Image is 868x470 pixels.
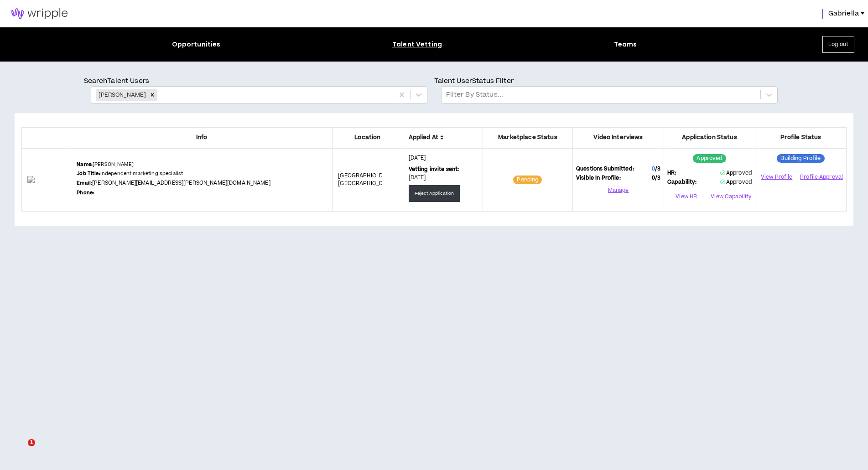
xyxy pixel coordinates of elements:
[614,40,637,49] div: Teams
[409,185,460,202] button: Reject Application
[828,9,859,19] span: Gabriella
[655,174,660,182] span: / 3
[96,89,148,101] div: [PERSON_NAME]
[822,36,854,53] button: Log out
[667,169,676,177] span: HR:
[92,179,270,187] a: [PERSON_NAME][EMAIL_ADDRESS][PERSON_NAME][DOMAIN_NAME]
[9,439,31,461] iframe: Intercom live chat
[28,439,35,446] span: 1
[777,154,824,163] sup: Building Profile
[711,190,752,204] button: View Capability
[755,128,847,148] th: Profile Status
[84,76,434,86] p: Search Talent Users
[77,170,183,177] p: Independent marketing specialist
[77,180,92,186] b: Email:
[409,133,477,142] span: Applied At
[27,176,65,183] img: yia3lsW3BOWmlyqz0qs5AyMRQR0y7f5wHUPaDY1K.png
[576,165,634,173] span: Questions Submitted:
[77,161,134,168] p: [PERSON_NAME]
[434,76,785,86] p: Talent User Status Filter
[720,169,752,177] span: Approved
[172,40,221,49] div: Opportunities
[147,89,157,101] div: Remove Clarissa Ferreira Cortez
[409,174,477,182] p: [DATE]
[573,128,664,148] th: Video Interviews
[759,169,795,185] a: View Profile
[483,128,572,148] th: Marketplace Status
[409,165,477,174] p: Vetting invite sent:
[652,165,655,173] span: 0
[71,128,333,148] th: Info
[333,128,403,148] th: Location
[576,174,621,182] span: Visible In Profile:
[77,170,100,177] b: Job Title:
[77,189,94,196] b: Phone:
[652,174,660,182] span: 0
[77,161,93,168] b: Name:
[720,178,752,186] span: Approved
[409,154,477,162] p: [DATE]
[338,172,396,188] span: [GEOGRAPHIC_DATA] , [GEOGRAPHIC_DATA]
[664,128,755,148] th: Application Status
[655,165,660,173] span: / 3
[576,184,660,197] button: Manage
[693,154,726,163] sup: Approved
[667,190,705,204] button: View HR
[513,176,542,184] sup: Pending
[800,170,843,184] button: Profile Approval
[667,178,697,186] span: Capability:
